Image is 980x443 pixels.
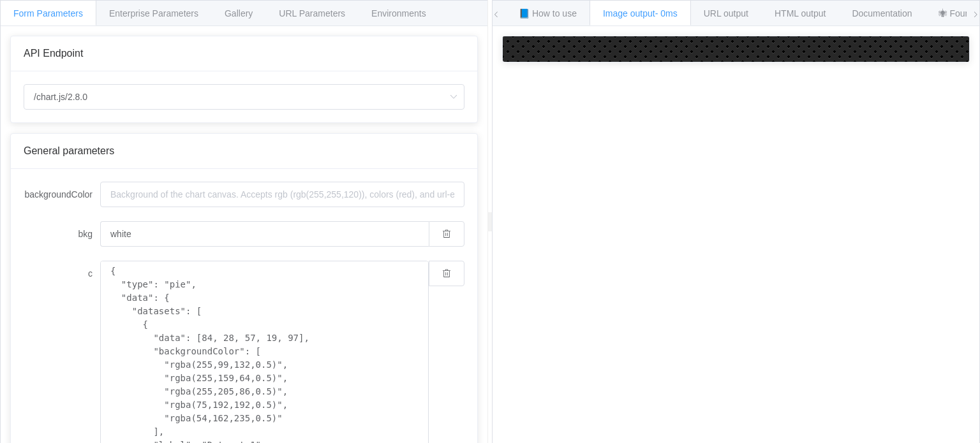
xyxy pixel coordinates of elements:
[704,8,748,18] span: URL output
[371,8,426,18] span: Environments
[24,261,100,286] label: c
[24,48,83,59] span: API Endpoint
[852,8,912,18] span: Documentation
[100,221,429,247] input: Background of the chart canvas. Accepts rgb (rgb(255,255,120)), colors (red), and url-encoded hex...
[100,182,464,207] input: Background of the chart canvas. Accepts rgb (rgb(255,255,120)), colors (red), and url-encoded hex...
[225,8,253,18] span: Gallery
[655,8,678,18] span: - 0ms
[603,8,678,18] span: Image output
[24,221,100,247] label: bkg
[775,8,826,18] span: HTML output
[24,145,114,156] span: General parameters
[24,182,100,207] label: backgroundColor
[109,8,198,18] span: Enterprise Parameters
[519,8,577,18] span: 📘 How to use
[279,8,345,18] span: URL Parameters
[13,8,83,18] span: Form Parameters
[24,84,464,110] input: Select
